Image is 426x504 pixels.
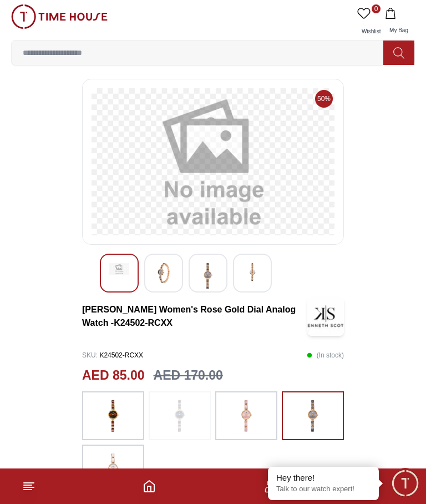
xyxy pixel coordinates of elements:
p: ( In stock ) [307,347,344,364]
div: Hey there! [276,472,371,483]
button: My Bag [383,4,415,40]
img: Kenneth Scott Women's Gold Dial Analog Watch -K24502-GCDD [154,263,174,283]
img: ... [299,397,327,435]
div: Chat Widget [390,468,420,498]
span: Wishlist [357,28,385,34]
img: Kenneth Scott Women's Rose Gold Dial Analog Watch -K24502-RCXX [307,297,344,336]
img: ... [166,397,194,435]
p: Talk to our watch expert! [276,485,371,494]
span: 0 [372,4,381,13]
img: ... [99,450,127,488]
img: ... [232,397,260,435]
span: SKU : [82,351,98,359]
p: K24502-RCXX [82,347,143,364]
img: Kenneth Scott Women's Gold Dial Analog Watch -K24502-GCDD [242,263,262,283]
img: Kenneth Scott Women's Gold Dial Analog Watch -K24502-GCDD [198,263,218,289]
span: My Bag [385,27,413,33]
img: Kenneth Scott Women's Gold Dial Analog Watch -K24502-GCDD [92,88,334,235]
img: Kenneth Scott Women's Gold Dial Analog Watch -K24502-GCDD [109,263,129,275]
span: 50% [315,90,333,108]
h3: [PERSON_NAME] Women's Rose Gold Dial Analog Watch -K24502-RCXX [82,303,307,330]
img: ... [99,397,127,435]
a: Home [143,480,156,493]
h2: AED 85.00 [82,366,145,385]
h3: AED 170.00 [154,366,223,385]
a: 0Wishlist [355,4,383,40]
img: ... [11,4,108,29]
